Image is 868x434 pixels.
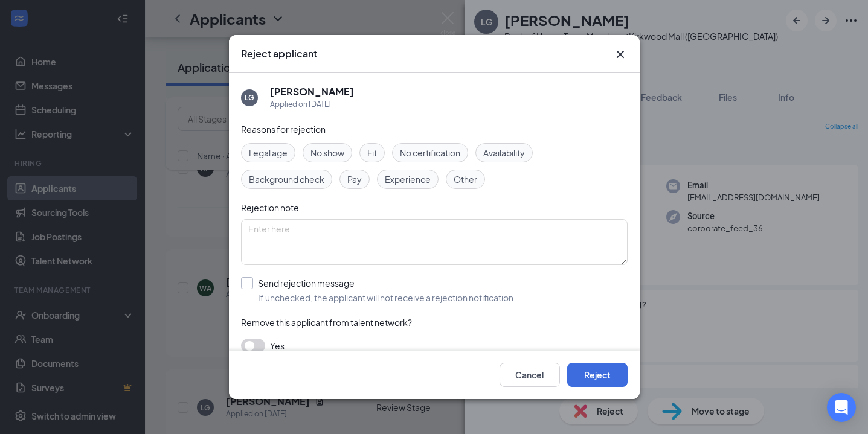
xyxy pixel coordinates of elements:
[567,363,628,387] button: Reject
[483,146,525,159] span: Availability
[270,339,285,353] span: Yes
[827,393,856,422] div: Open Intercom Messenger
[245,92,254,103] div: LG
[500,363,560,387] button: Cancel
[249,146,288,159] span: Legal age
[270,85,354,98] h5: [PERSON_NAME]
[241,124,326,135] span: Reasons for rejection
[241,47,317,60] h3: Reject applicant
[241,202,299,213] span: Rejection note
[241,317,412,328] span: Remove this applicant from talent network?
[310,146,344,159] span: No show
[347,173,362,186] span: Pay
[385,173,431,186] span: Experience
[249,173,324,186] span: Background check
[613,47,628,62] button: Close
[454,173,477,186] span: Other
[367,146,377,159] span: Fit
[270,98,354,110] div: Applied on [DATE]
[613,47,628,62] svg: Cross
[400,146,460,159] span: No certification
